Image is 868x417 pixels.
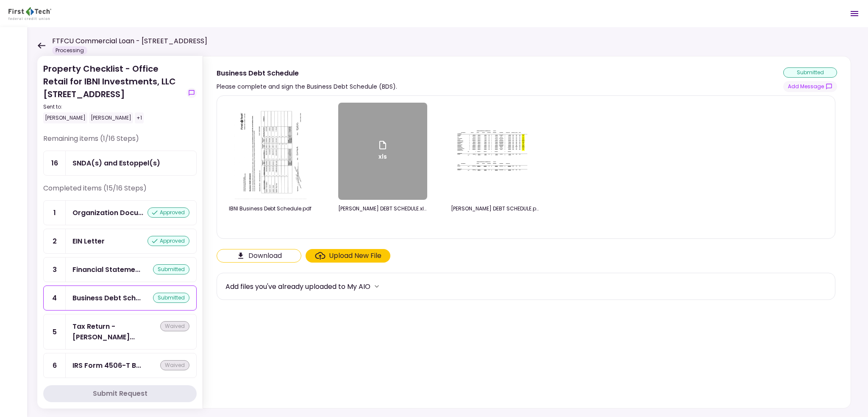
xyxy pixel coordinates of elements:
[43,314,197,350] a: 5Tax Return - Borrowerwaived
[153,293,189,303] div: submitted
[93,389,147,399] div: Submit Request
[72,360,141,371] div: IRS Form 4506-T Borrower
[43,134,197,151] div: Remaining items (1/16 Steps)
[186,88,197,98] button: show-messages
[378,140,388,163] div: xls
[44,257,66,282] div: 3
[43,103,183,111] div: Sent to:
[338,205,427,213] div: JOHNNY DEBT SCHEDULE.xlsx
[52,46,87,55] div: Processing
[43,353,197,378] a: 6IRS Form 4506-T Borrowerwaived
[147,236,189,246] div: approved
[44,201,66,225] div: 1
[217,249,301,263] button: Click here to download the document
[44,314,66,349] div: 5
[43,183,197,200] div: Completed items (15/16 Steps)
[160,321,189,331] div: waived
[52,36,207,46] h1: FTFCU Commercial Loan - [STREET_ADDRESS]
[153,264,189,274] div: submitted
[147,207,189,218] div: approved
[72,293,141,303] div: Business Debt Schedule
[43,151,197,176] a: 16SNDA(s) and Estoppel(s)
[225,281,370,292] div: Add files you've already uploaded to My AIO
[43,112,87,123] div: [PERSON_NAME]
[43,257,197,282] a: 3Financial Statement - Borrowersubmitted
[72,207,143,218] div: Organization Documents for Borrowing Entity
[329,251,381,261] div: Upload New File
[203,56,851,409] div: Business Debt SchedulePlease complete and sign the Business Debt Schedule (BDS).submittedshow-mes...
[44,353,66,378] div: 6
[370,280,383,293] button: more
[160,360,189,370] div: waived
[72,264,140,275] div: Financial Statement - Borrower
[844,3,865,24] button: Open menu
[217,81,397,92] div: Please complete and sign the Business Debt Schedule (BDS).
[72,321,160,342] div: Tax Return - Borrower
[225,205,314,213] div: IBNI Business Debt Schedule.pdf
[72,158,160,168] div: SNDA(s) and Estoppel(s)
[43,385,197,402] button: Submit Request
[451,205,540,213] div: jOHNNY DEBT SCHEDULE.pdf
[44,286,66,310] div: 4
[217,68,397,78] div: Business Debt Schedule
[783,81,837,92] button: show-messages
[783,67,837,78] div: submitted
[306,249,390,263] span: Click here to upload the required document
[44,151,66,175] div: 16
[44,229,66,253] div: 2
[89,112,133,123] div: [PERSON_NAME]
[72,236,105,246] div: EIN Letter
[43,62,183,123] div: Property Checklist - Office Retail for IBNI Investments, LLC [STREET_ADDRESS]
[8,7,51,20] img: Partner icon
[43,200,197,225] a: 1Organization Documents for Borrowing Entityapproved
[43,285,197,311] a: 4Business Debt Schedulesubmitted
[43,229,197,254] a: 2EIN Letterapproved
[135,112,144,123] div: +1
